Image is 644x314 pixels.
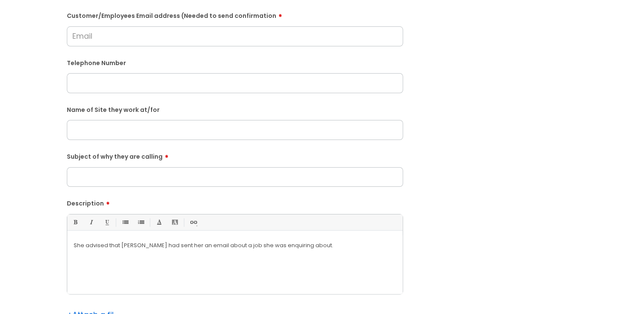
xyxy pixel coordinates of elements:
a: Italic (Ctrl-I) [86,217,96,228]
label: Subject of why they are calling [67,150,403,160]
input: Email [67,26,403,46]
a: 1. Ordered List (Ctrl-Shift-8) [135,217,146,228]
label: Customer/Employees Email address (Needed to send confirmation [67,9,403,20]
a: • Unordered List (Ctrl-Shift-7) [120,217,130,228]
label: Name of Site they work at/for [67,105,403,114]
label: Description [67,197,403,207]
a: Back Color [169,217,180,228]
label: Telephone Number [67,58,403,67]
a: Font Color [154,217,164,228]
p: She advised that [PERSON_NAME] had sent her an email about a job she was enquiring about. [74,242,396,249]
a: Underline(Ctrl-U) [101,217,112,228]
a: Link [188,217,198,228]
a: Bold (Ctrl-B) [70,217,80,228]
